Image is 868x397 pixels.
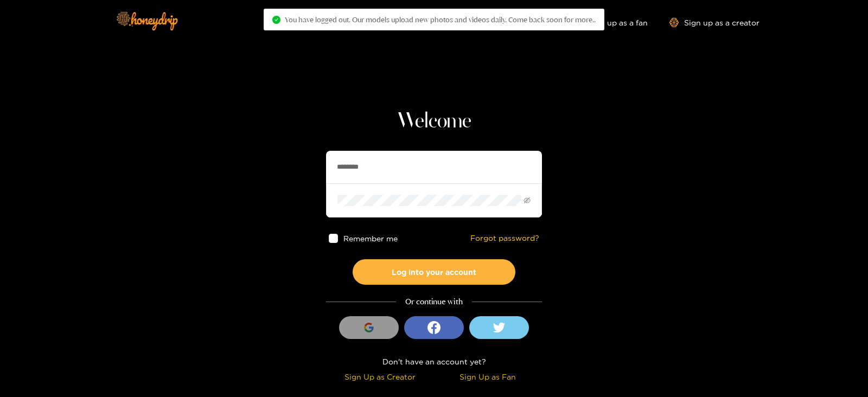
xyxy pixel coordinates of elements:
div: Sign Up as Fan [437,370,539,383]
button: Log into your account [353,259,515,285]
span: Remember me [343,234,398,242]
a: Sign up as a fan [573,18,648,27]
div: Don't have an account yet? [326,355,542,368]
span: eye-invisible [524,197,531,204]
a: Sign up as a creator [669,18,759,27]
a: Forgot password? [470,234,539,243]
div: Or continue with [326,296,542,308]
span: check-circle [272,16,280,24]
div: Sign Up as Creator [329,370,431,383]
span: You have logged out. Our models upload new photos and videos daily. Come back soon for more.. [285,15,596,24]
h1: Welcome [326,108,542,135]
